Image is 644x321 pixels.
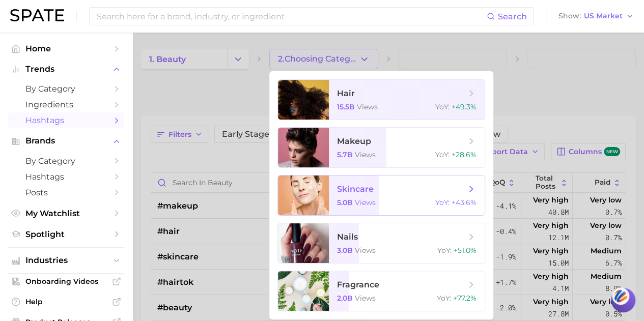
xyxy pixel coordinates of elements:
[8,253,124,268] button: Industries
[25,100,107,109] span: Ingredients
[612,287,629,306] img: svg+xml;base64,PHN2ZyB3aWR0aD0iNDQiIGhlaWdodD0iNDQiIHZpZXdCb3g9IjAgMCA0NCA0NCIgZmlsbD0ibm9uZSIgeG...
[25,277,107,286] span: Onboarding Videos
[437,246,452,255] span: YoY :
[96,8,487,25] input: Search here for a brand, industry, or ingredient
[25,156,107,166] span: by Category
[453,294,477,303] span: +77.2%
[8,226,124,242] a: Spotlight
[25,188,107,197] span: Posts
[337,294,353,303] span: 2.0b
[337,89,355,98] span: hair
[556,10,636,23] button: ShowUS Market
[25,172,107,182] span: Hashtags
[8,62,124,77] button: Trends
[584,13,623,19] span: US Market
[454,246,477,255] span: +51.0%
[437,294,451,303] span: YoY :
[8,97,124,112] a: Ingredients
[25,136,107,145] span: Brands
[355,294,376,303] span: views
[337,232,358,242] span: nails
[452,198,477,207] span: +43.6%
[337,102,355,111] span: 15.5b
[25,65,107,74] span: Trends
[498,12,527,21] span: Search
[25,256,107,265] span: Industries
[452,150,477,159] span: +28.6%
[337,136,371,146] span: makeup
[355,198,376,207] span: views
[337,198,353,207] span: 5.0b
[355,150,376,159] span: views
[337,280,379,289] span: fragrance
[25,84,107,94] span: by Category
[558,13,581,19] span: Show
[8,112,124,128] a: Hashtags
[25,115,107,125] span: Hashtags
[337,150,353,159] span: 5.7b
[435,102,450,111] span: YoY :
[8,41,124,56] a: Home
[435,150,450,159] span: YoY :
[8,294,124,309] a: Help
[8,274,124,289] a: Onboarding Videos
[8,153,124,169] a: by Category
[8,169,124,185] a: Hashtags
[8,185,124,200] a: Posts
[337,246,353,255] span: 3.0b
[8,206,124,221] a: My Watchlist
[25,297,107,306] span: Help
[8,81,124,97] a: by Category
[337,184,374,194] span: skincare
[452,102,477,111] span: +49.3%
[8,133,124,149] button: Brands
[435,198,450,207] span: YoY :
[357,102,378,111] span: views
[269,71,493,319] ul: 2.Choosing Category
[355,246,376,255] span: views
[25,44,107,53] span: Home
[25,209,107,218] span: My Watchlist
[10,9,64,21] img: SPATE
[25,229,107,239] span: Spotlight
